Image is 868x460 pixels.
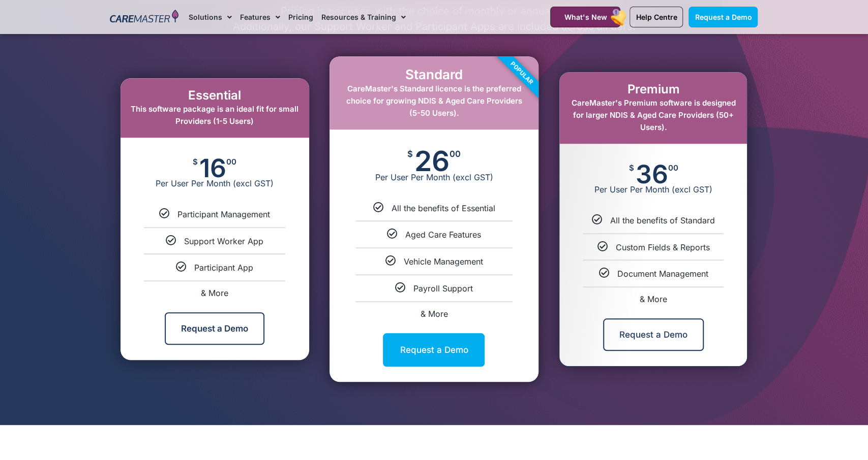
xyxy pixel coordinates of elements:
span: 36 [635,164,668,184]
h2: Premium [570,82,737,97]
span: All the benefits of Standard [610,215,715,225]
span: 16 [199,158,226,178]
span: Per User Per Month (excl GST) [330,172,538,182]
span: Document Management [617,269,708,279]
span: Per User Per Month (excl GST) [559,184,747,194]
span: What's New [564,13,607,21]
a: Request a Demo [165,312,264,345]
span: Vehicle Management [403,256,483,267]
a: Request a Demo [603,318,704,351]
span: Per User Per Month (excl GST) [121,178,309,188]
span: $ [628,164,634,172]
span: & More [640,294,667,304]
a: Request a Demo [383,333,485,367]
a: What's New [550,7,620,27]
a: Request a Demo [689,7,758,27]
div: Popular [464,15,580,131]
h2: Essential [131,88,299,103]
span: & More [420,309,447,319]
span: Custom Fields & Reports [615,242,709,252]
span: This software package is an ideal fit for small Providers (1-5 Users) [131,104,298,126]
span: 26 [414,150,450,172]
span: CareMaster's Standard licence is the preferred choice for growing NDIS & Aged Care Providers (5-5... [346,84,522,118]
span: CareMaster's Premium software is designed for larger NDIS & Aged Care Providers (50+ Users). [571,98,735,132]
img: CareMaster Logo [110,10,178,25]
span: 00 [668,164,678,172]
span: & More [201,288,228,298]
span: $ [193,158,198,166]
span: 00 [450,150,461,158]
span: 00 [226,158,236,166]
span: Request a Demo [695,13,752,21]
span: Payroll Support [413,283,473,293]
h2: Standard [340,67,528,82]
span: Support Worker App [184,236,263,246]
span: Participant Management [177,209,270,219]
a: Help Centre [630,7,683,27]
span: Help Centre [636,13,677,21]
span: Aged Care Features [405,229,481,240]
span: All the benefits of Essential [391,203,495,213]
span: Participant App [194,262,253,273]
span: $ [407,150,413,158]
